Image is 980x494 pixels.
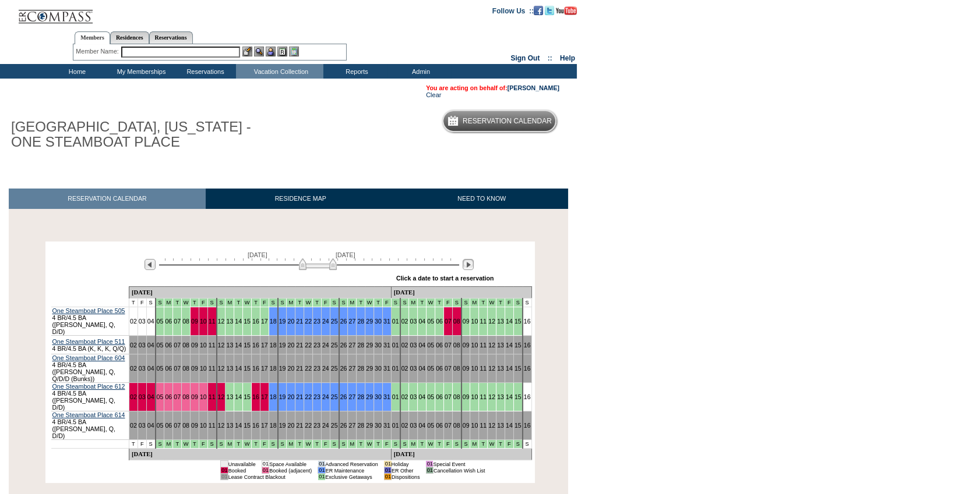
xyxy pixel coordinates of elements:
a: 04 [147,342,154,349]
a: 19 [279,393,286,400]
a: 09 [463,393,470,400]
a: 23 [313,342,320,349]
a: 02 [130,342,137,349]
td: Vacation Collection [236,64,323,79]
a: 10 [200,342,207,349]
a: 30 [375,422,382,429]
a: 10 [471,342,478,349]
td: Mountains Mud Season - Fall 2025 [295,298,304,307]
a: 16 [524,365,531,372]
a: 22 [305,342,312,349]
a: 26 [340,393,347,400]
a: 26 [340,318,347,325]
a: RESIDENCE MAP [206,189,396,209]
a: 02 [401,318,408,325]
a: 30 [375,393,382,400]
a: Follow us on Twitter [545,6,554,13]
a: 09 [191,365,198,372]
a: 27 [348,342,355,349]
a: 14 [506,422,513,429]
td: Mountains Mud Season - Fall 2025 [313,298,322,307]
a: 09 [191,318,198,325]
a: 04 [147,393,154,400]
a: 03 [139,318,146,325]
a: 27 [348,318,355,325]
a: 13 [226,393,233,400]
a: 06 [436,342,443,349]
a: 08 [182,422,189,429]
a: 29 [366,393,373,400]
a: 15 [514,342,521,349]
a: 07 [174,422,181,429]
a: 09 [191,422,198,429]
a: 27 [348,422,355,429]
a: 10 [471,365,478,372]
td: Mountains Mud Season - Fall 2025 [339,298,348,307]
a: 12 [218,342,225,349]
a: Residences [110,31,149,44]
a: 10 [200,318,207,325]
a: 28 [357,342,364,349]
td: Home [44,64,108,79]
a: 16 [524,422,531,429]
a: 02 [130,422,137,429]
a: 19 [279,365,286,372]
a: 11 [480,365,487,372]
a: 08 [453,422,460,429]
a: 06 [165,422,172,429]
td: Mountains Mud Season - Fall 2025 [304,298,313,307]
a: 31 [383,342,390,349]
a: 04 [418,342,425,349]
a: 09 [463,342,470,349]
span: You are acting on behalf of: [426,84,559,91]
a: 18 [270,393,277,400]
a: 17 [261,318,268,325]
a: 20 [287,318,294,325]
img: b_calculator.gif [289,47,299,56]
td: Mountains Mud Season - Fall 2025 [278,298,287,307]
a: 12 [488,393,495,400]
td: Mountains Mud Season - Fall 2025 [260,298,269,307]
a: 05 [427,365,434,372]
a: One Steamboat Place 604 [52,354,125,361]
td: My Memberships [108,64,172,79]
a: 21 [296,393,303,400]
a: 02 [401,342,408,349]
span: [DATE] [336,251,355,258]
h1: [GEOGRAPHIC_DATA], [US_STATE] - ONE STEAMBOAT PLACE [9,117,270,152]
a: 05 [157,422,164,429]
a: 13 [226,365,233,372]
a: 28 [357,318,364,325]
a: 03 [410,365,417,372]
td: Mountains Mud Season - Fall 2025 [269,298,277,307]
a: 04 [147,422,154,429]
td: Mountains Mud Season - Fall 2025 [243,298,252,307]
a: 09 [463,318,470,325]
a: 29 [366,342,373,349]
a: 12 [218,365,225,372]
a: RESERVATION CALENDAR [9,189,206,209]
a: 18 [270,365,277,372]
a: 22 [305,422,312,429]
a: 18 [270,342,277,349]
a: 29 [366,318,373,325]
a: 16 [252,342,259,349]
a: 17 [261,393,268,400]
span: [DATE] [248,251,267,258]
a: 16 [252,318,259,325]
a: 11 [209,393,216,400]
a: One Steamboat Place 612 [52,383,125,390]
a: 09 [191,393,198,400]
a: 16 [524,393,531,400]
a: 08 [453,342,460,349]
a: 06 [165,342,172,349]
a: 15 [244,393,251,400]
img: Impersonate [266,47,276,56]
a: 15 [244,318,251,325]
td: Mountains Mud Season - Fall 2025 [234,298,243,307]
a: Become our fan on Facebook [534,6,543,13]
a: 14 [506,365,513,372]
a: 22 [305,365,312,372]
a: 27 [348,365,355,372]
a: 08 [453,393,460,400]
